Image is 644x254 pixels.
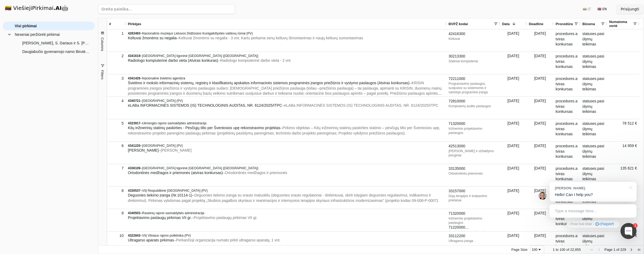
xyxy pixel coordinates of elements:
[616,248,619,252] span: of
[128,31,444,36] div: –
[449,121,498,126] div: 71320000
[554,164,580,186] div: procedures.atviras konkursas
[128,99,444,103] div: –
[449,188,498,194] div: 33157000
[142,32,253,35] span: Nacionalinis muziejus Lietuvos Didžiosios Kunigaikštystės valdovų rūmai (PV)
[128,148,159,152] span: [PERSON_NAME]
[128,54,444,58] div: –
[539,192,547,200] img: Jonas
[142,211,204,215] span: Raseinių rajono savivaldybės administracija
[580,164,607,186] div: statuses.pasiūlymų teikimas
[22,48,89,56] span: Daugiabučio gyvenamojo namo Birutės g. 57, [PERSON_NAME], atnaujinimo (modernizavimo) projektavim...
[527,97,554,119] div: [DATE]
[449,22,468,26] span: BVPŽ kodai
[449,126,498,135] div: Inžinerinio projektavimo paslaugos
[128,126,281,130] span: Kitų inžinerinių statinių paskirties - Pėsčiųjų tilto per Šventosios upę rekonstravimo projektas
[449,216,498,225] div: Inžinerinio projektavimo paslaugos
[128,36,177,40] span: Keltuvai žmonėms su negalia
[566,248,569,252] span: of
[554,209,580,231] div: procedures.atviras konkursas
[449,37,498,41] div: Keltuvai
[109,22,111,26] span: #
[554,142,580,164] div: procedures.atviras konkursas
[128,193,192,197] span: Deguonies tiekimo įranga (Nr.10114-1)
[109,232,124,240] div: 10
[128,211,141,215] span: 4340503
[128,189,141,193] span: 4330537
[142,54,258,58] span: [GEOGRAPHIC_DATA] ligoninė [GEOGRAPHIC_DATA] ([GEOGRAPHIC_DATA])
[637,248,641,252] div: Last Page
[109,142,124,150] div: 6
[449,211,498,216] div: 71320000
[527,142,554,164] div: [DATE]
[449,59,498,63] div: Staliniai kompiuteriai
[580,119,607,141] div: statuses.pasiūlymų teikimas
[555,192,631,198] p: Hello! Can I help you?
[128,166,444,170] div: –
[128,22,141,26] span: Pirkėjas
[607,119,639,141] div: 78 512 €
[449,31,498,37] div: 42416300
[529,22,543,26] span: Deadline
[532,248,537,252] div: 100
[192,215,257,220] span: – Projektavimo paslaugų pirkimas VII gr.
[218,58,291,63] span: – Radiologo kompiuterinė darbo vieta - 2 vnt
[527,74,554,97] div: [DATE]
[530,245,544,254] div: Page Size
[142,144,183,148] span: [GEOGRAPHIC_DATA] (PV)
[512,248,528,252] div: Page Size:
[159,148,192,152] span: – [PERSON_NAME]
[100,37,104,51] span: Columns
[527,232,554,254] div: [DATE]
[128,32,141,35] span: 4283493
[580,52,607,74] div: statuses.pasiūlymų teikimas
[449,233,498,239] div: 33112200
[500,97,527,119] div: [DATE]
[500,209,527,231] div: [DATE]
[502,22,510,26] span: Data
[550,204,637,218] div: Type a message here...
[616,4,643,14] button: Prisijungti
[128,58,218,63] span: Radiologo kompiuterinė darbo vieta (Atviras konkuras)
[128,54,141,58] span: 4341619
[449,144,498,149] div: 42513000
[109,187,124,195] div: 8
[15,30,60,39] span: Neseniai peržiūrėti pirkimai
[589,248,594,252] div: First Page
[109,97,124,105] div: 4
[620,248,626,252] span: 229
[128,121,444,125] div: –
[629,248,634,252] div: Next Page
[177,36,363,40] span: – Keltuvai žmonėms su negalia - 3 vnt. Kartu perkama senų keltuvų išmontavimas ir naujų keltuvų s...
[449,76,498,82] div: 72211000
[607,232,639,254] div: 49 587 €
[128,144,141,148] span: 4341220
[109,52,124,60] div: 2
[554,52,580,74] div: procedures.atviras konkursas
[500,164,527,186] div: [DATE]
[527,187,554,209] div: [DATE]
[109,164,124,172] div: 7
[500,52,527,74] div: [DATE]
[282,103,438,107] span: – eLABa INFORMACINĖS SISTEMOS (IS) TECHNOLOGINIS AUDITAS, NR. 6124/2025/ITPC
[607,164,639,186] div: 135 621 €
[554,97,580,119] div: procedures.atviras konkursas
[128,171,223,175] span: Ortodontinės medžiagos ir priemonės (atviras konkursas)
[128,144,444,148] div: –
[142,234,191,237] span: VšĮ Vilniaus rajono poliklinika (PV)
[15,22,37,30] span: Visi pirkimai
[223,171,287,175] span: – Ortodontinės medžiagos ir priemonės
[449,104,498,108] div: Kompiuterių audito paslaugos
[128,233,444,238] div: –
[449,194,498,202] div: Dujų terapijos ir kvėpavimo prietaisai
[580,29,607,52] div: statuses.pasiūlymų teikimas
[128,211,444,215] div: –
[554,232,580,254] div: procedures.atviras konkursas
[142,76,185,80] span: Nacionalinė švietimo agentūra
[582,22,595,26] span: Būsena
[128,188,444,193] div: –
[594,5,610,13] button: 🇬🇧 EN
[580,232,607,254] div: statuses.pasiūlymų teikimas
[597,248,601,252] div: Previous Page
[449,82,498,94] div: Programavimo paslaugos, susijusios su sistemomis ir vartotojo programine įranga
